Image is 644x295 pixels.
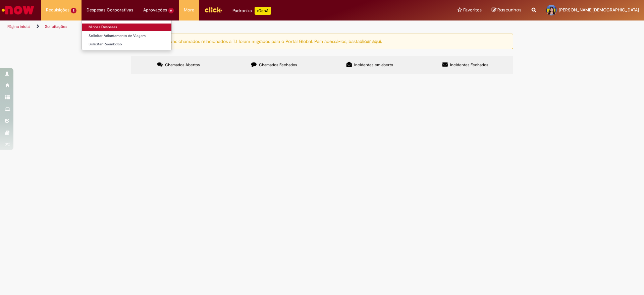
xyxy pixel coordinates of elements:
ul: Despesas Corporativas [82,20,172,50]
img: click_logo_yellow_360x200.png [204,5,222,15]
div: Padroniza [232,7,271,15]
a: Rascunhos [492,7,522,13]
span: Despesas Corporativas [87,7,133,13]
a: Solicitar Reembolso [82,41,171,48]
span: Chamados Fechados [259,62,297,68]
span: Favoritos [463,7,482,13]
span: Incidentes em aberto [354,62,393,68]
a: Solicitações [45,24,67,29]
a: clicar aqui. [360,38,382,44]
span: 6 [168,8,174,13]
span: Rascunhos [497,7,522,13]
span: Chamados Abertos [165,62,200,68]
span: [PERSON_NAME][DEMOGRAPHIC_DATA] [559,7,639,13]
span: 2 [71,8,76,13]
span: Requisições [46,7,69,13]
p: +GenAi [255,7,271,15]
a: Minhas Despesas [82,24,171,31]
span: Aprovações [143,7,167,13]
ul: Trilhas de página [5,20,424,33]
span: Incidentes Fechados [450,62,488,68]
ng-bind-html: Atenção: alguns chamados relacionados a T.I foram migrados para o Portal Global. Para acessá-los,... [144,38,382,44]
a: Solicitar Adiantamento de Viagem [82,32,171,40]
span: More [184,7,194,13]
img: ServiceNow [1,3,35,17]
a: Página inicial [7,24,31,29]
